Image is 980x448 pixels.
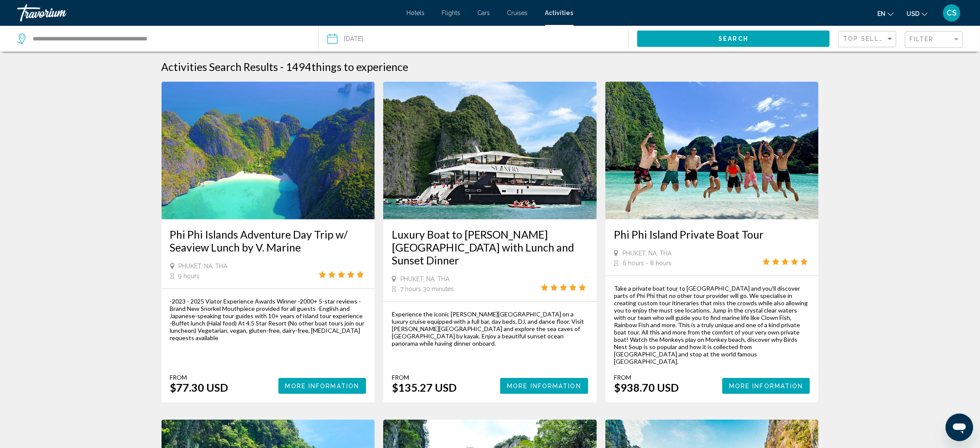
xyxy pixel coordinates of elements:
[442,9,461,16] a: Flights
[905,31,963,49] button: Filter
[170,381,229,394] div: $77.30 USD
[507,9,528,16] a: Cruises
[729,383,803,390] span: More Information
[400,285,454,292] span: 7 hours 30 minutes
[392,381,457,394] div: $135.27 USD
[162,82,375,219] img: 83.jpg
[940,4,963,22] button: User Menu
[722,378,810,394] button: More Information
[179,263,228,270] span: Phuket, NA, THA
[400,276,449,282] span: Phuket, NA, THA
[614,381,679,394] div: $938.70 USD
[614,285,810,365] div: Take a private boat tour to [GEOGRAPHIC_DATA] and you'll discover parts of Phi Phi that no other ...
[170,228,366,254] a: Phi Phi Islands Adventure Day Trip w/ Seaview Lunch by V. Marine
[545,9,574,16] a: Activities
[907,7,928,20] button: Change currency
[843,36,894,43] mat-select: Sort by
[327,26,629,52] button: Date: Aug 25, 2025
[286,60,409,73] h2: 1494
[614,228,810,241] a: Phi Phi Island Private Boat Tour
[877,10,885,17] span: en
[907,10,919,17] span: USD
[392,310,588,347] div: Experience the iconic [PERSON_NAME][GEOGRAPHIC_DATA] on a luxury cruise equipped with a full bar,...
[910,36,934,43] span: Filter
[614,374,679,381] div: From
[637,31,830,46] button: Search
[170,374,229,381] div: From
[877,7,894,20] button: Change language
[278,378,366,394] button: More Information
[623,260,672,267] span: 6 hours - 8 hours
[605,82,819,219] img: c0.jpg
[392,228,588,267] a: Luxury Boat to [PERSON_NAME][GEOGRAPHIC_DATA] with Lunch and Sunset Dinner
[507,383,581,390] span: More Information
[281,60,284,73] span: -
[718,36,748,43] span: Search
[392,374,457,381] div: From
[17,4,398,21] a: Travorium
[179,273,200,279] span: 9 hours
[162,60,278,73] h1: Activities Search Results
[623,250,672,257] span: Phuket, NA, THA
[285,383,360,390] span: More Information
[843,35,893,42] span: Top Sellers
[407,9,425,16] a: Hotels
[478,9,490,16] a: Cars
[312,60,409,73] span: things to experience
[170,298,366,341] div: -2023 - 2025 Viator Experience Awards Winner -2000+ 5-star reviews -Brand New Snorkel Mouthpiece ...
[946,414,973,441] iframe: Button to launch messaging window
[383,82,597,219] img: c3.jpg
[946,9,957,17] span: CS
[500,378,588,394] button: More Information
